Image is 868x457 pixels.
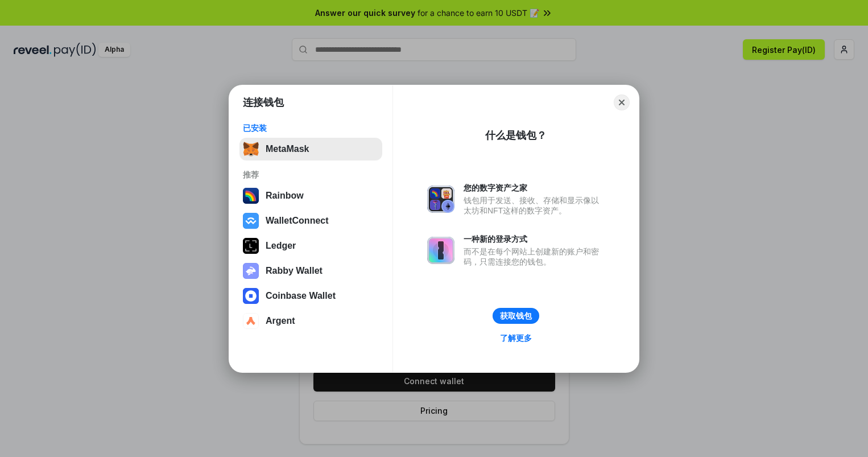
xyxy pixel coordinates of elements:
button: MetaMask [239,138,382,160]
img: svg+xml,%3Csvg%20width%3D%2228%22%20height%3D%2228%22%20viewBox%3D%220%200%2028%2028%22%20fill%3D... [243,213,259,229]
img: svg+xml,%3Csvg%20xmlns%3D%22http%3A%2F%2Fwww.w3.org%2F2000%2Fsvg%22%20width%3D%2228%22%20height%3... [243,238,259,254]
button: Argent [239,310,382,332]
button: Coinbase Wallet [239,285,382,307]
h1: 连接钱包 [243,96,284,109]
div: Rainbow [266,191,304,201]
button: WalletConnect [239,209,382,232]
div: WalletConnect [266,216,329,226]
img: svg+xml,%3Csvg%20fill%3D%22none%22%20height%3D%2233%22%20viewBox%3D%220%200%2035%2033%22%20width%... [243,141,259,157]
div: Coinbase Wallet [266,291,336,301]
div: 一种新的登录方式 [464,234,605,244]
div: MetaMask [266,144,309,154]
div: 了解更多 [500,333,532,343]
div: 您的数字资产之家 [464,183,605,193]
div: Ledger [266,241,296,251]
button: 获取钱包 [493,308,539,324]
img: svg+xml,%3Csvg%20xmlns%3D%22http%3A%2F%2Fwww.w3.org%2F2000%2Fsvg%22%20fill%3D%22none%22%20viewBox... [427,237,454,264]
img: svg+xml,%3Csvg%20width%3D%22120%22%20height%3D%22120%22%20viewBox%3D%220%200%20120%20120%22%20fil... [243,188,259,204]
button: Close [614,94,630,110]
a: 了解更多 [493,331,539,345]
div: 推荐 [243,170,379,180]
button: Rabby Wallet [239,260,382,282]
div: Argent [266,316,295,326]
div: 什么是钱包？ [485,129,547,142]
img: svg+xml,%3Csvg%20xmlns%3D%22http%3A%2F%2Fwww.w3.org%2F2000%2Fsvg%22%20fill%3D%22none%22%20viewBox... [243,263,259,279]
div: 而不是在每个网站上创建新的账户和密码，只需连接您的钱包。 [464,246,605,267]
button: Rainbow [239,184,382,207]
button: Ledger [239,234,382,257]
img: svg+xml,%3Csvg%20xmlns%3D%22http%3A%2F%2Fwww.w3.org%2F2000%2Fsvg%22%20fill%3D%22none%22%20viewBox... [427,186,454,213]
div: Rabby Wallet [266,266,323,276]
div: 钱包用于发送、接收、存储和显示像以太坊和NFT这样的数字资产。 [464,195,605,216]
img: svg+xml,%3Csvg%20width%3D%2228%22%20height%3D%2228%22%20viewBox%3D%220%200%2028%2028%22%20fill%3D... [243,288,259,304]
div: 已安装 [243,123,379,133]
div: 获取钱包 [500,311,532,321]
img: svg+xml,%3Csvg%20width%3D%2228%22%20height%3D%2228%22%20viewBox%3D%220%200%2028%2028%22%20fill%3D... [243,313,259,329]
